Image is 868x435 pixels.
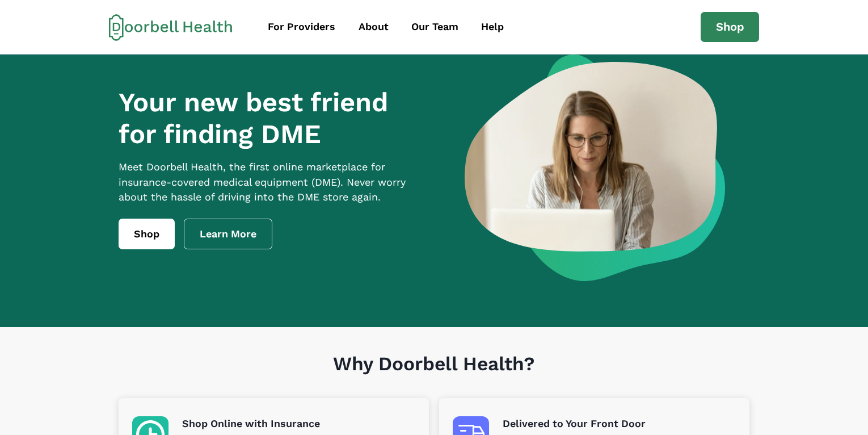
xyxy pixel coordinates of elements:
[401,14,469,40] a: Our Team
[701,12,760,43] a: Shop
[348,14,399,40] a: About
[184,219,272,249] a: Learn More
[359,19,389,35] div: About
[119,160,427,206] p: Meet Doorbell Health, the first online marketplace for insurance-covered medical equipment (DME)....
[119,86,427,150] h1: Your new best friend for finding DME
[503,416,736,432] p: Delivered to Your Front Door
[411,19,458,35] div: Our Team
[481,19,504,35] div: Help
[465,55,725,281] img: a woman looking at a computer
[258,14,346,40] a: For Providers
[268,19,335,35] div: For Providers
[471,14,514,40] a: Help
[119,353,749,399] h1: Why Doorbell Health?
[119,219,175,249] a: Shop
[182,416,415,432] p: Shop Online with Insurance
